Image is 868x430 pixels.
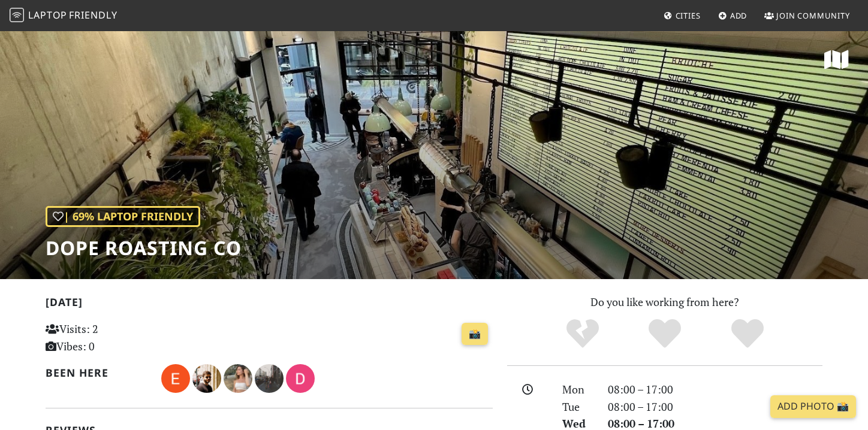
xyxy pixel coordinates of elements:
h2: Been here [46,367,147,379]
div: Yes [623,317,706,350]
img: 3166-flor.jpg [224,364,252,393]
a: Join Community [759,5,855,26]
div: Definitely! [706,317,789,350]
a: Cities [659,5,706,26]
a: LaptopFriendly LaptopFriendly [10,5,117,26]
span: Evan [161,370,192,384]
img: 5216-evan.jpg [161,364,190,393]
a: 📸 [462,323,488,346]
span: Join Community [776,10,850,21]
a: Add Photo 📸 [770,395,856,418]
span: David Mehr [286,370,315,384]
div: Tue [555,398,601,416]
span: Laptop [28,8,67,22]
img: 2612-david.jpg [286,364,315,393]
p: Visits: 2 Vibes: 0 [46,320,185,355]
span: Aristotelis Pallasidis [192,370,224,384]
span: Pol Deàs [255,370,286,384]
img: 1798-pol.jpg [255,364,284,393]
div: No [541,317,624,350]
div: Mon [555,381,601,398]
span: Flor Rega [224,370,255,384]
img: 4679-aristotelis.jpg [192,364,221,393]
div: | 69% Laptop Friendly [46,206,200,227]
span: Add [730,10,748,21]
span: Friendly [69,8,117,22]
p: Do you like working from here? [507,293,822,311]
div: 08:00 – 17:00 [601,398,830,416]
span: Cities [676,10,701,21]
img: LaptopFriendly [10,8,24,22]
div: 08:00 – 17:00 [601,381,830,398]
h1: Dope Roasting Co [46,237,242,259]
h2: [DATE] [46,296,493,313]
a: Add [713,5,752,26]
